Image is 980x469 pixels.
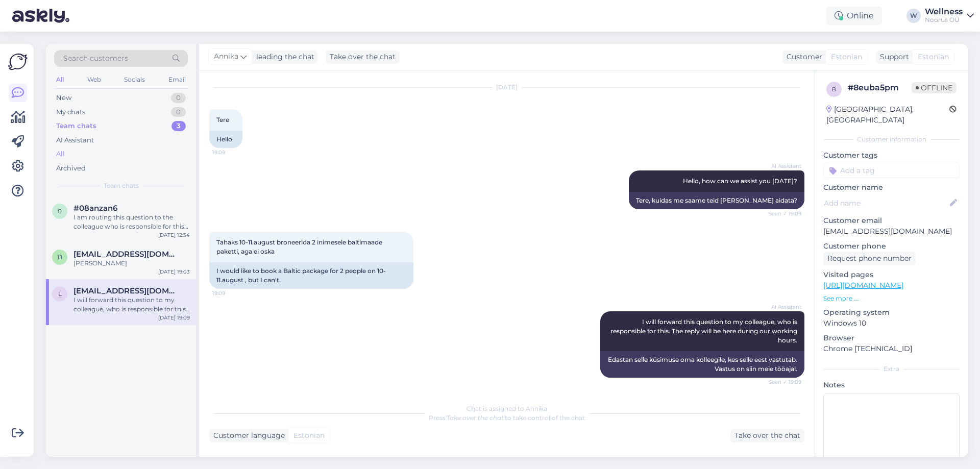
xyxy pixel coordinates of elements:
[912,82,957,93] span: Offline
[831,52,862,62] span: Estonian
[925,8,963,16] div: Wellness
[823,333,960,343] p: Browser
[209,131,242,148] div: Hello
[58,253,62,261] span: b
[823,281,903,290] a: [URL][DOMAIN_NAME]
[429,414,585,422] span: Press to take control of the chat
[823,252,916,265] div: Request phone number
[56,149,65,159] div: All
[467,405,547,412] span: Chat is assigned to Annika
[209,83,804,92] div: [DATE]
[823,343,960,354] p: Chrome [TECHNICAL_ID]
[209,430,285,441] div: Customer language
[73,213,190,231] div: I am routing this question to the colleague who is responsible for this topic. The reply might ta...
[56,107,85,117] div: My chats
[104,181,139,190] span: Team chats
[823,215,960,226] p: Customer email
[683,177,797,185] span: Hello, how can we assist you [DATE]?
[8,52,28,71] img: Askly Logo
[56,163,86,174] div: Archived
[326,50,400,64] div: Take over the chat
[925,16,963,24] div: Noorus OÜ
[252,52,314,62] div: leading the chat
[73,204,117,213] span: #08anzan6
[782,52,822,62] div: Customer
[158,268,190,276] div: [DATE] 19:03
[63,53,128,64] span: Search customers
[58,290,62,298] span: l
[122,73,147,86] div: Socials
[73,250,180,259] span: burmakam591@gmail.com
[73,286,180,295] span: lembit@kodu.ee
[293,430,325,441] span: Estonian
[158,231,190,239] div: [DATE] 12:34
[600,351,804,378] div: Edastan selle küsimuse oma kolleegile, kes selle eest vastutab. Vastus on siin meie tööajal.
[906,9,921,23] div: W
[826,7,882,25] div: Online
[158,314,190,322] div: [DATE] 19:09
[824,198,948,209] input: Add name
[446,414,505,422] i: 'Take over the chat'
[730,429,804,442] div: Take over the chat
[73,295,190,314] div: I will forward this question to my colleague, who is responsible for this. The reply will be here...
[823,182,960,193] p: Customer name
[823,294,960,303] p: See more ...
[171,107,186,117] div: 0
[763,162,801,170] span: AI Assistant
[610,318,799,344] span: I will forward this question to my colleague, who is responsible for this. The reply will be here...
[209,262,413,289] div: I would like to book a Baltic package for 2 people on 10-11.august , but I can't.
[823,380,960,390] p: Notes
[823,150,960,161] p: Customer tags
[823,226,960,237] p: [EMAIL_ADDRESS][DOMAIN_NAME]
[56,93,71,103] div: New
[823,163,960,178] input: Add a tag
[171,121,186,131] div: 3
[171,93,186,103] div: 0
[823,364,960,374] div: Extra
[54,73,66,86] div: All
[214,51,238,62] span: Annika
[73,259,190,268] div: [PERSON_NAME]
[925,8,974,24] a: WellnessNoorus OÜ
[823,241,960,252] p: Customer phone
[763,378,801,386] span: Seen ✓ 19:09
[848,82,912,94] div: # 8euba5pm
[823,269,960,280] p: Visited pages
[832,85,836,93] span: 8
[876,52,909,62] div: Support
[823,318,960,329] p: Windows 10
[823,135,960,144] div: Customer information
[56,121,96,131] div: Team chats
[216,116,229,124] span: Tere
[212,149,251,156] span: 19:09
[216,238,384,255] span: Tahaks 10-11.august broneerida 2 inimesele baltimaade paketti, aga ei oska
[823,307,960,318] p: Operating system
[58,207,62,215] span: 0
[166,73,188,86] div: Email
[212,289,251,297] span: 19:09
[629,192,804,209] div: Tere, kuidas me saame teid [PERSON_NAME] aidata?
[56,135,94,145] div: AI Assistant
[763,303,801,311] span: AI Assistant
[85,73,103,86] div: Web
[826,104,949,126] div: [GEOGRAPHIC_DATA], [GEOGRAPHIC_DATA]
[918,52,949,62] span: Estonian
[763,210,801,217] span: Seen ✓ 19:09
